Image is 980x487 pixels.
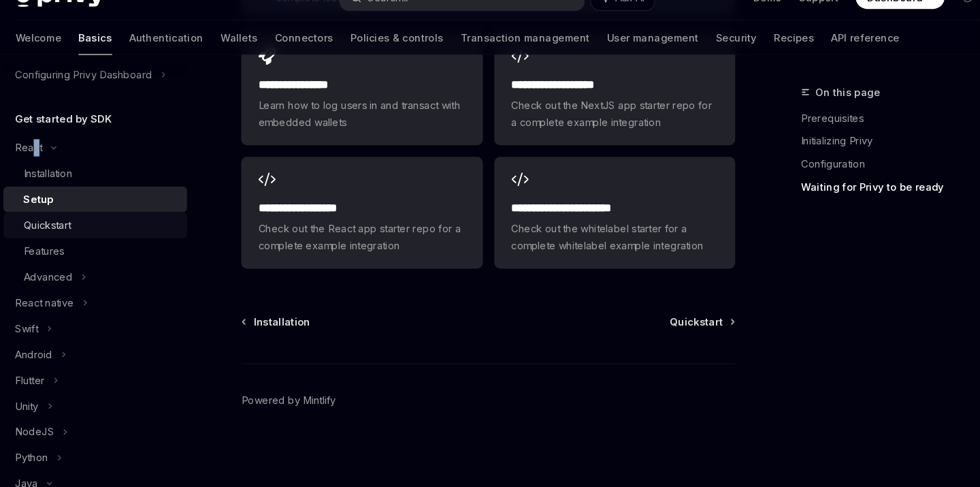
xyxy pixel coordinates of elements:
a: Powered by Mintlify [247,397,337,411]
div: React [33,157,59,173]
div: Features [41,255,80,271]
a: Setup [22,202,196,226]
div: Android [33,353,68,369]
span: Dashboard [841,15,894,29]
span: Check out the React app starter repo for a complete example integration [263,233,459,266]
a: Features [22,251,196,275]
span: On this page [792,104,853,120]
button: Toggle dark mode [926,11,947,33]
a: **** **** **** *Learn how to log users in and transact with embedded wallets [247,56,476,162]
span: ⌘ K [550,16,564,27]
a: Waiting for Privy to be ready [779,191,958,213]
a: User management [594,44,681,76]
a: **** **** **** **** ***Check out the whitelabel starter for a complete whitelabel example integra... [487,173,716,279]
div: Installation [41,181,87,198]
a: Quickstart [22,226,196,251]
span: Check out the NextJS app starter repo for a complete example integration [504,116,700,148]
a: **** **** **** ***Check out the React app starter repo for a complete example integration [247,173,476,279]
span: Learn how to log users in and transact with embedded wallets [263,116,459,148]
a: Welcome [33,44,76,76]
div: Python [33,451,64,467]
div: Quickstart [41,230,86,247]
img: dark logo [33,12,117,31]
a: **** **** **** ****Check out the NextJS app starter repo for a complete example integration [487,56,716,162]
a: Policies & controls [350,44,439,76]
button: Search...⌘K [341,10,572,34]
a: Recipes [753,44,791,76]
a: Installation [248,323,312,336]
a: Installation [22,177,196,202]
div: Advanced [41,279,87,296]
a: Transaction management [455,44,578,76]
div: NodeJS [33,426,69,443]
span: Ask AI [602,15,630,29]
div: React native [33,304,88,320]
a: Dashboard [830,11,915,33]
a: Quickstart [654,323,715,336]
div: Setup [41,206,69,222]
a: Support [777,15,814,29]
span: Installation [259,323,312,336]
span: Quickstart [654,323,704,336]
div: Flutter [33,377,61,394]
a: Security [698,44,736,76]
h5: Get started by SDK [33,129,125,146]
a: Prerequisites [779,125,958,147]
a: Wallets [227,44,263,76]
div: Search... [367,14,405,30]
span: Check out the whitelabel starter for a complete whitelabel example integration [504,233,700,266]
div: Unity [33,402,55,418]
a: Initializing Privy [779,147,958,169]
a: Configuration [779,169,958,191]
a: Connectors [279,44,334,76]
a: API reference [807,44,872,76]
div: Swift [33,328,54,345]
button: Ask AI [579,10,639,34]
a: Authentication [141,44,211,76]
a: Basics [93,44,125,76]
a: Demo [733,15,760,29]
